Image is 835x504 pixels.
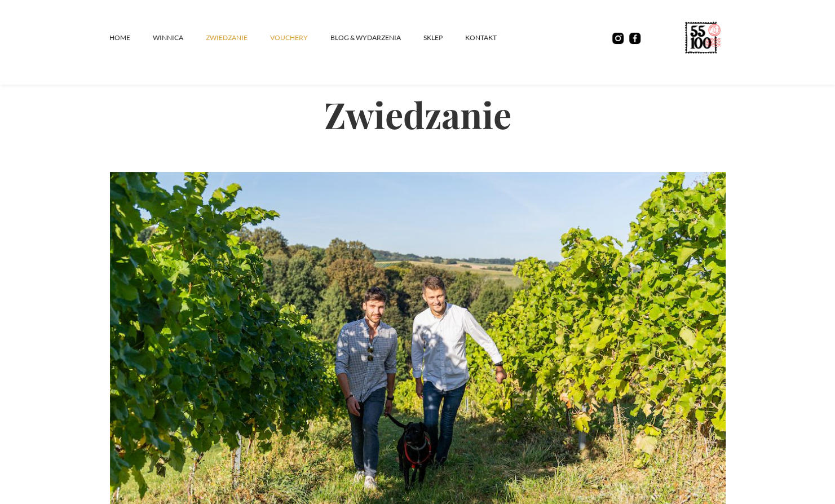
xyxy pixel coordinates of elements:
[270,21,330,55] a: vouchery
[423,21,465,55] a: SKLEP
[330,21,423,55] a: Blog & Wydarzenia
[109,21,153,55] a: Home
[206,21,270,55] a: ZWIEDZANIE
[465,21,519,55] a: kontakt
[153,21,206,55] a: winnica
